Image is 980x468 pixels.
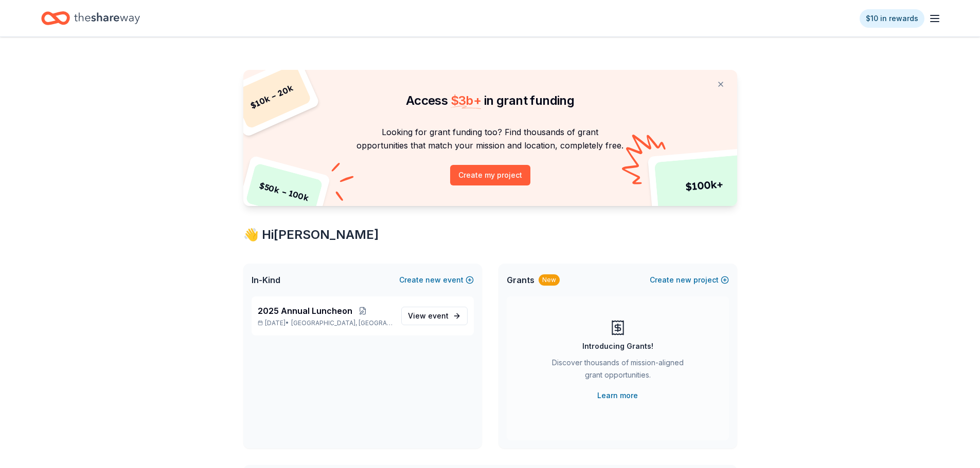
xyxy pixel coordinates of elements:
[291,319,393,327] span: [GEOGRAPHIC_DATA], [GEOGRAPHIC_DATA]
[231,64,312,129] div: $ 10k – 20k
[582,340,653,352] div: Introducing Grants!
[428,311,449,320] span: event
[406,93,574,108] span: Access in grant funding
[399,274,474,286] button: Createnewevent
[256,125,725,153] p: Looking for grant funding too? Find thousands of grant opportunities that match your mission and ...
[507,274,534,286] span: Grants
[650,274,729,286] button: Createnewproject
[258,319,393,327] p: [DATE] •
[425,274,441,286] span: new
[451,93,482,108] span: $ 3b +
[258,305,352,317] span: 2025 Annual Luncheon
[450,165,530,185] button: Create my project
[676,274,691,286] span: new
[597,389,638,402] a: Learn more
[860,9,924,28] a: $10 in rewards
[252,274,280,286] span: In-Kind
[539,274,560,286] div: New
[41,6,140,30] a: Home
[401,307,468,325] a: View event
[243,227,737,243] div: 👋 Hi [PERSON_NAME]
[408,310,449,322] span: View
[548,357,688,385] div: Discover thousands of mission-aligned grant opportunities.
